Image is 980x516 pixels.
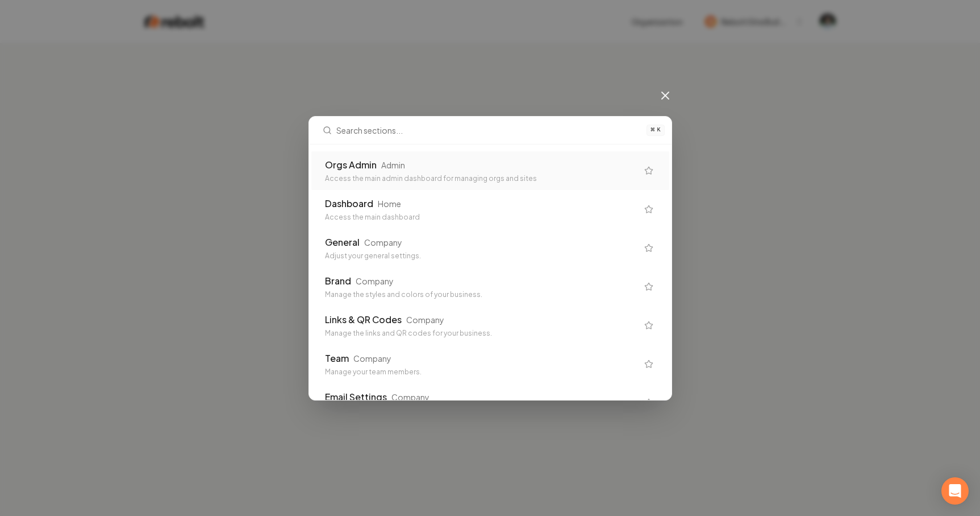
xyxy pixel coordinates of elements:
[378,198,401,209] div: Home
[325,251,637,261] div: Adjust your general settings.
[391,391,429,403] div: Company
[325,329,637,338] div: Manage the links and QR codes for your business.
[353,353,391,364] div: Company
[325,368,637,377] div: Manage your team members.
[309,145,672,400] div: Search sections...
[325,197,373,210] div: Dashboard
[336,117,640,144] input: Search sections...
[325,158,377,172] div: Orgs Admin
[941,477,969,505] div: Open Intercom Messenger
[325,236,360,249] div: General
[325,174,637,183] div: Access the main admin dashboard for managing orgs and sites
[325,352,349,365] div: Team
[325,390,387,404] div: Email Settings
[325,313,402,327] div: Links & QR Codes
[325,290,637,299] div: Manage the styles and colors of your business.
[381,159,405,171] div: Admin
[406,314,444,325] div: Company
[325,274,351,288] div: Brand
[325,213,637,222] div: Access the main dashboard
[356,275,394,287] div: Company
[364,237,402,248] div: Company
